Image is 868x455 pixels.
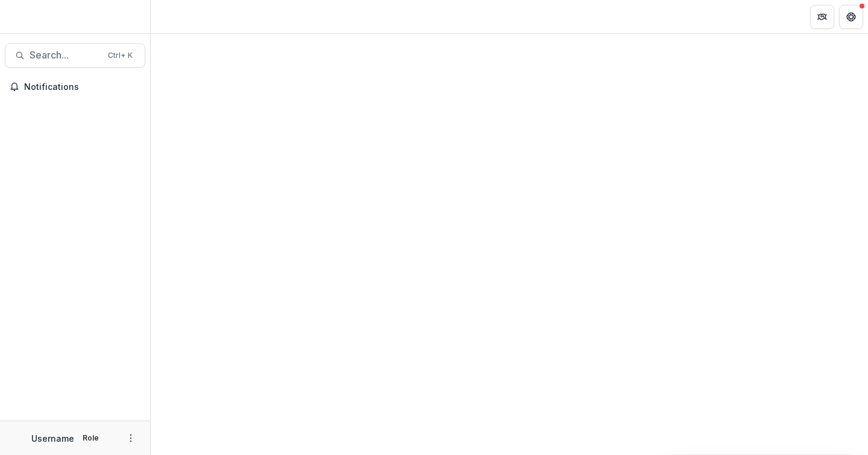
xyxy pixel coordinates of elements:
span: Notifications [24,82,140,92]
button: More [124,431,138,445]
p: Username [31,432,74,445]
button: Search... [5,43,145,68]
span: Search... [30,49,101,61]
button: Notifications [5,77,145,97]
button: Get Help [839,5,863,29]
p: Role [79,433,102,444]
button: Partners [810,5,834,29]
div: Ctrl + K [105,49,135,62]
